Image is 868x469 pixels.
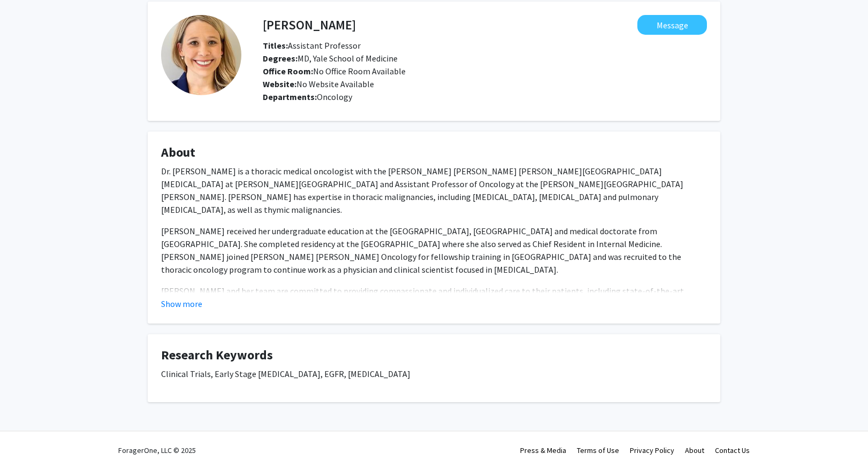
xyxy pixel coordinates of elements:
span: MD, Yale School of Medicine [263,53,398,64]
b: Departments: [263,91,317,102]
span: Assistant Professor [263,40,361,51]
a: Terms of Use [577,445,619,455]
h4: About [161,145,707,160]
p: Clinical Trials, Early Stage [MEDICAL_DATA], EGFR, [MEDICAL_DATA] [161,367,707,380]
b: Website: [263,79,296,89]
button: Show more [161,297,202,310]
span: Oncology [317,91,352,102]
a: Privacy Policy [630,445,674,455]
h4: [PERSON_NAME] [263,15,356,35]
img: Profile Picture [161,15,241,95]
b: Titles: [263,40,288,51]
p: [PERSON_NAME] and her team are committed to providing compassionate and individualized care to th... [161,285,707,336]
div: ForagerOne, LLC © 2025 [118,432,196,469]
p: [PERSON_NAME] received her undergraduate education at the [GEOGRAPHIC_DATA], [GEOGRAPHIC_DATA] an... [161,225,707,276]
iframe: Chat [8,421,45,461]
h4: Research Keywords [161,348,707,363]
a: About [685,445,704,455]
a: Contact Us [715,445,750,455]
a: Press & Media [520,445,566,455]
button: Message Susan Scott [637,15,707,35]
span: No Website Available [263,79,374,89]
span: No Office Room Available [263,66,406,76]
b: Office Room: [263,66,313,76]
b: Degrees: [263,53,298,64]
p: Dr. [PERSON_NAME] is a thoracic medical oncologist with the [PERSON_NAME] [PERSON_NAME] [PERSON_N... [161,165,707,216]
